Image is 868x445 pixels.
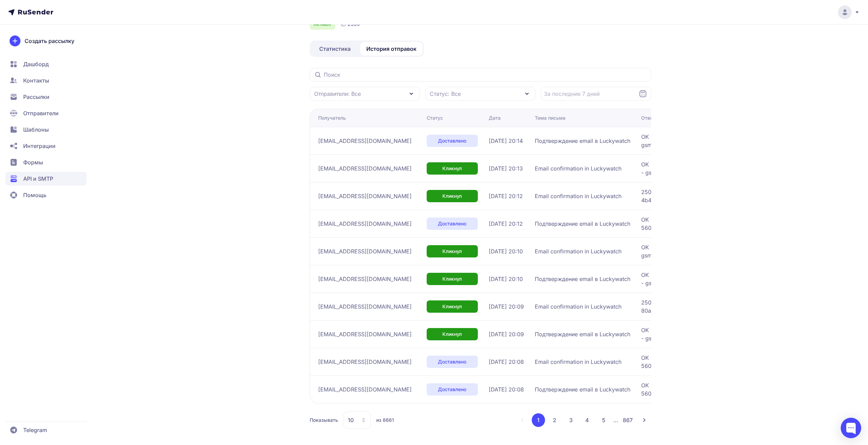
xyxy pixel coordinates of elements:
[532,413,545,427] button: 1
[23,93,49,101] span: Рассылки
[535,247,621,255] span: Email confirmation in Luckywatch
[489,247,523,255] span: [DATE] 20:10
[366,45,416,53] span: История отправок
[489,192,523,200] span: [DATE] 20:12
[318,115,346,121] div: Получатель
[641,326,812,342] span: OK 1757092165 2adb3069b0e04-5608aba3e1bsi2151122e87.121 - gsmtp
[641,160,812,177] span: OK 1757092392 2adb3069b0e04-5608aba3b34si2170316e87.20 - gsmtp
[430,90,461,98] span: Статус: Все
[535,137,630,145] span: Подтверждение email в Luckywatch
[319,45,351,53] span: Статистика
[348,416,354,424] span: 10
[318,275,412,283] span: [EMAIL_ADDRESS][DOMAIN_NAME]
[23,125,49,134] span: Шаблоны
[318,192,412,200] span: [EMAIL_ADDRESS][DOMAIN_NAME]
[641,354,812,370] span: OK 1757092132 2adb3069b0e04-5608ad3a5f2si2209406e87.425 - gsmtp
[318,220,412,228] span: [EMAIL_ADDRESS][DOMAIN_NAME]
[535,192,621,200] span: Email confirmation in Luckywatch
[23,158,43,166] span: Формы
[535,164,621,173] span: Email confirmation in Luckywatch
[442,165,462,172] span: Кликнул
[442,248,462,255] span: Кликнул
[489,275,523,283] span: [DATE] 20:10
[442,193,462,199] span: Кликнул
[438,386,466,393] span: Доставлено
[438,137,466,144] span: Доставлено
[489,115,501,121] div: Дата
[535,275,630,283] span: Подтверждение email в Luckywatch
[442,303,462,310] span: Кликнул
[489,220,523,228] span: [DATE] 20:12
[23,109,59,117] span: Отправители
[318,164,412,173] span: [EMAIL_ADDRESS][DOMAIN_NAME]
[23,191,46,199] span: Помощь
[489,330,524,338] span: [DATE] 20:09
[438,358,466,365] span: Доставлено
[641,188,812,204] span: 250 2.0.0 OK 1757092365 d75a77b69052e-4b48f654a00si32427361cf.264 - gsmtp
[442,331,462,338] span: Кликнул
[535,385,630,394] span: Подтверждение email в Luckywatch
[360,42,423,56] a: История отправок
[489,358,524,366] span: [DATE] 20:08
[641,381,812,398] span: OK 1757092129 2adb3069b0e04-5608ad5edbesi2166928e87.529 - gsmtp
[427,115,443,121] div: Статус
[641,271,812,287] span: OK 1757092211 2adb3069b0e04-5608aceaa79si2109378e87.244 - gsmtp
[310,68,651,81] input: Поиск
[541,87,651,101] input: Datepicker input
[442,276,462,282] span: Кликнул
[613,417,618,424] span: ...
[5,423,87,437] a: Telegram
[23,142,56,150] span: Интеграции
[548,413,561,427] button: 2
[318,302,412,311] span: [EMAIL_ADDRESS][DOMAIN_NAME]
[641,298,812,315] span: 250 2.0.0 OK 1757092189 af79cd13be357-80aaecbc525si273755485a.1309 - gsmtp
[310,417,338,424] span: Показывать
[641,115,670,121] div: Ответ SMTP
[23,426,47,434] span: Telegram
[564,413,578,427] button: 3
[535,358,621,366] span: Email confirmation in Luckywatch
[318,247,412,255] span: [EMAIL_ADDRESS][DOMAIN_NAME]
[314,90,361,98] span: Отправители: Все
[23,60,49,68] span: Дашборд
[535,220,630,228] span: Подтверждение email в Luckywatch
[489,164,523,173] span: [DATE] 20:13
[311,42,359,56] a: Статистика
[535,302,621,311] span: Email confirmation in Luckywatch
[23,175,53,183] span: API и SMTP
[489,385,524,394] span: [DATE] 20:08
[489,137,523,145] span: [DATE] 20:14
[318,358,412,366] span: [EMAIL_ADDRESS][DOMAIN_NAME]
[580,413,594,427] button: 4
[489,302,524,311] span: [DATE] 20:09
[438,220,466,227] span: Доставлено
[25,37,74,45] span: Создать рассылку
[318,137,412,145] span: [EMAIL_ADDRESS][DOMAIN_NAME]
[376,417,394,424] span: из 8661
[535,115,565,121] div: Тема письма
[23,76,49,85] span: Контакты
[641,133,812,149] span: OK 1757092473 38308e7fff4ca-337f50ec0c8si21736221fa.444 - gsmtp
[535,330,630,338] span: Подтверждение email в Luckywatch
[621,413,635,427] button: 867
[641,243,812,259] span: OK 1757092263 38308e7fff4ca-337f53203e7si22333501fa.594 - gsmtp
[318,385,412,394] span: [EMAIL_ADDRESS][DOMAIN_NAME]
[318,330,412,338] span: [EMAIL_ADDRESS][DOMAIN_NAME]
[597,413,610,427] button: 5
[641,216,812,232] span: OK 1757092336 2adb3069b0e04-5608ad62272si2161823e87.556 - gsmtp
